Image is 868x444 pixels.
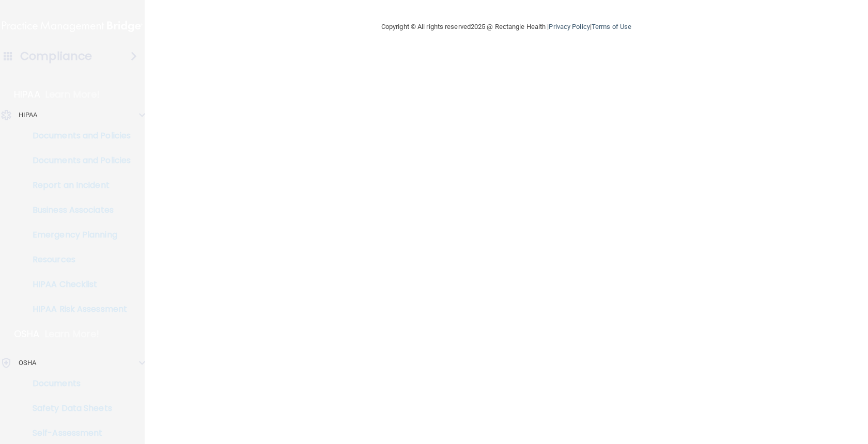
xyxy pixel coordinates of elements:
img: PMB logo [2,16,143,37]
p: HIPAA Checklist [7,279,148,290]
p: HIPAA [19,109,38,121]
p: Self-Assessment [7,428,148,438]
p: HIPAA Risk Assessment [7,304,148,314]
p: Learn More! [45,88,100,101]
a: Terms of Use [592,23,631,30]
p: HIPAA [14,88,40,101]
p: Documents and Policies [7,131,148,141]
h4: Compliance [20,49,92,64]
div: Copyright © All rights reserved 2025 @ Rectangle Health | | [318,10,695,43]
p: Documents [7,378,148,389]
p: Report an Incident [7,180,148,191]
p: OSHA [19,357,36,369]
p: Documents and Policies [7,155,148,166]
a: Privacy Policy [549,23,590,30]
p: Resources [7,255,148,265]
p: Safety Data Sheets [7,403,148,414]
p: Business Associates [7,205,148,215]
p: Emergency Planning [7,230,148,240]
p: Learn More! [45,328,100,340]
p: OSHA [14,328,40,340]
